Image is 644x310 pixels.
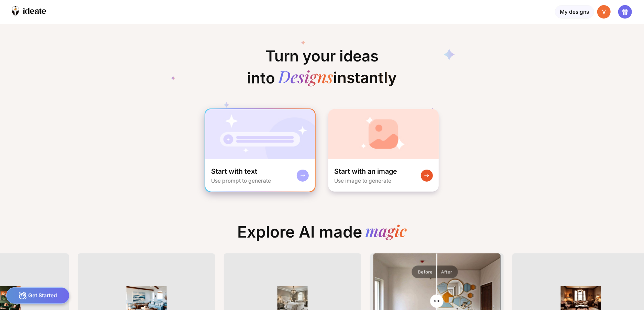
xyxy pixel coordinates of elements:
div: Get Started [6,287,70,304]
div: V [597,5,611,19]
div: magic [365,222,407,241]
div: Explore AI made [231,222,413,248]
div: Start with an image [334,167,397,176]
div: Use prompt to generate [211,177,271,184]
div: Start with text [211,167,257,176]
div: My designs [555,5,594,19]
img: startWithTextCardBg.jpg [205,109,315,159]
div: Use image to generate [334,177,391,184]
img: startWithImageCardBg.jpg [328,109,439,159]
